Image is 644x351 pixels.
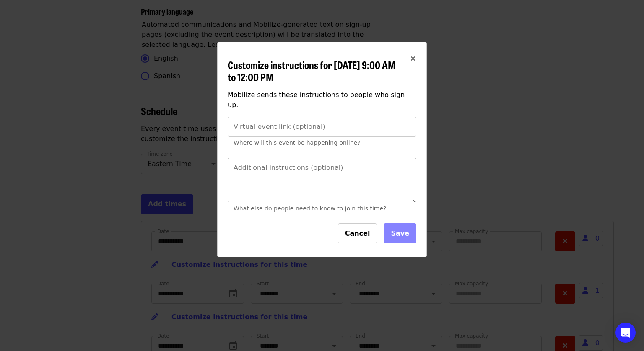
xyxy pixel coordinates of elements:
button: Save [384,223,416,243]
button: Cancel [338,223,377,243]
span: Customize instructions for [DATE] 9:00 AM to 12:00 PM [228,57,396,84]
i: times icon [410,55,415,63]
textarea: Additional instructions (optional) [228,158,416,202]
button: Close [403,49,423,69]
div: Where will this event be happening online? [234,138,410,148]
input: Virtual event link (optional) [228,117,416,137]
div: Open Intercom Messenger [615,323,636,343]
div: What else do people need to know to join this time? [234,204,410,213]
span: Mobilize sends these instructions to people who sign up. [228,91,405,109]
